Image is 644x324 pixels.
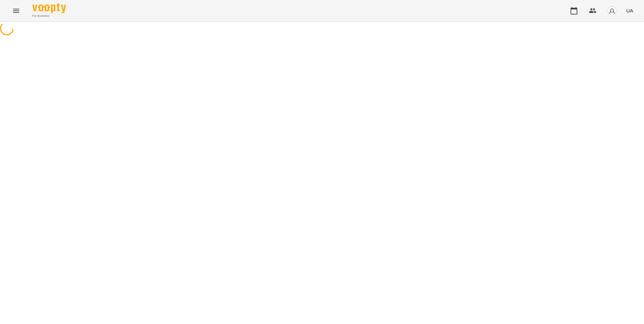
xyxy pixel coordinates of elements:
button: UA [623,4,636,17]
button: Menu [8,3,24,19]
img: Voopty Logo [32,3,66,13]
span: UA [626,7,633,14]
span: For Business [32,14,66,18]
img: avatar_s.png [607,6,617,15]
